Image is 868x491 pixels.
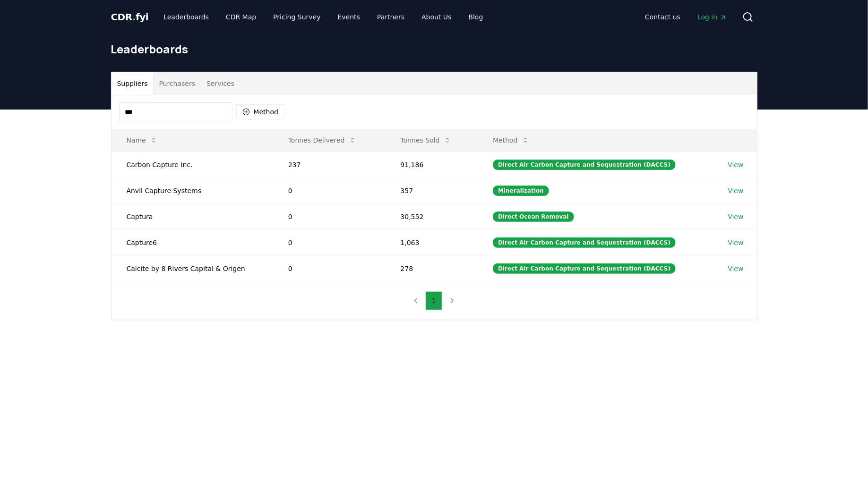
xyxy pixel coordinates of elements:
[112,255,273,281] td: Calcite by 8 Rivers Capital & Origen
[426,291,442,310] button: 1
[493,237,676,248] div: Direct Air Carbon Capture and Sequestration (DACCS)
[728,186,744,195] a: View
[386,152,478,178] td: 91,186
[330,8,368,25] a: Events
[112,178,273,203] td: Anvil Capture Systems
[111,42,757,57] h1: Leaderboards
[273,229,386,255] td: 0
[132,11,136,23] span: .
[218,8,264,25] a: CDR Map
[393,131,459,150] button: Tonnes Sold
[112,229,273,255] td: Capture6
[728,160,744,169] a: View
[273,152,386,178] td: 237
[461,8,491,25] a: Blog
[728,264,744,273] a: View
[153,72,201,95] button: Purchasers
[697,12,727,22] span: Log in
[201,72,240,95] button: Services
[485,131,537,150] button: Method
[156,8,216,25] a: Leaderboards
[386,255,478,281] td: 278
[728,212,744,221] a: View
[273,203,386,229] td: 0
[414,8,459,25] a: About Us
[266,8,328,25] a: Pricing Survey
[111,11,149,23] span: CDR fyi
[637,8,734,25] nav: Main
[111,10,149,24] a: CDR.fyi
[386,229,478,255] td: 1,063
[273,178,386,203] td: 0
[273,255,386,281] td: 0
[493,212,574,222] div: Direct Ocean Removal
[236,104,285,119] button: Method
[386,178,478,203] td: 357
[493,263,676,274] div: Direct Air Carbon Capture and Sequestration (DACCS)
[112,203,273,229] td: Captura
[119,131,165,150] button: Name
[112,152,273,178] td: Carbon Capture Inc.
[728,238,744,247] a: View
[493,186,549,196] div: Mineralization
[112,72,154,95] button: Suppliers
[637,8,688,25] a: Contact us
[281,131,364,150] button: Tonnes Delivered
[370,8,412,25] a: Partners
[156,8,490,25] nav: Main
[690,8,734,25] a: Log in
[386,203,478,229] td: 30,552
[493,160,676,170] div: Direct Air Carbon Capture and Sequestration (DACCS)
